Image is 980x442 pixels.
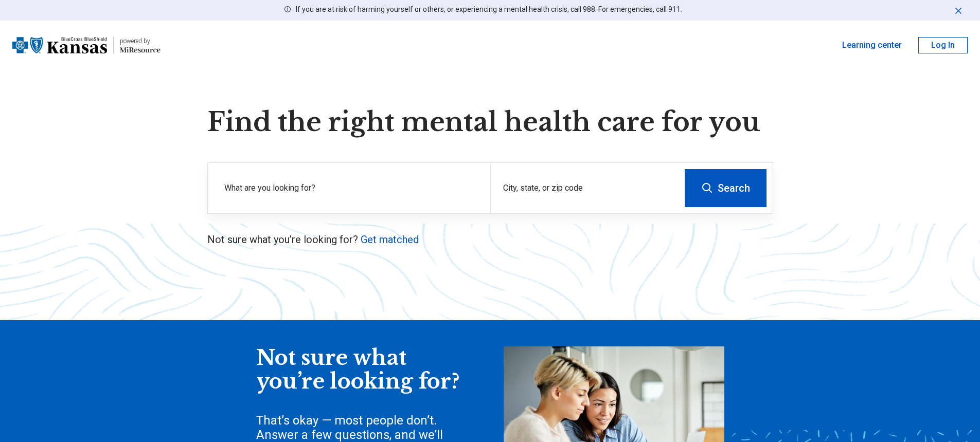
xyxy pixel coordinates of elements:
h1: Find the right mental health care for you [207,107,773,138]
p: Not sure what you’re looking for? [207,232,773,247]
p: If you are at risk of harming yourself or others, or experiencing a mental health crisis, call 98... [296,4,682,15]
button: Dismiss [953,4,964,16]
button: Log In [918,37,968,53]
div: powered by [120,36,161,46]
img: Blue Cross Blue Shield Kansas [12,33,107,58]
label: What are you looking for? [224,182,478,194]
a: Blue Cross Blue Shield Kansaspowered by [12,33,161,58]
button: Search [685,169,767,207]
div: Not sure what you’re looking for? [256,346,462,393]
a: Learning center [842,39,902,51]
a: Get matched [361,233,419,246]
